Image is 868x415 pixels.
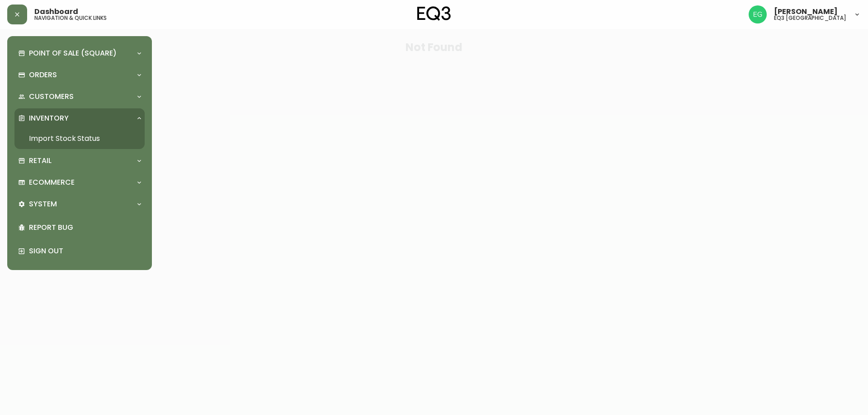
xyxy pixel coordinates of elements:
span: [PERSON_NAME] [774,8,838,15]
span: Dashboard [34,8,78,15]
p: Ecommerce [29,177,75,187]
div: Ecommerce [14,173,145,192]
div: Orders [14,65,145,85]
a: Import Stock Status [14,128,145,149]
p: Retail [29,156,52,166]
div: Customers [14,87,145,107]
p: Point of Sale (Square) [29,48,117,58]
p: System [29,199,57,209]
p: Inventory [29,113,69,123]
p: Customers [29,92,74,102]
div: Point of Sale (Square) [14,43,145,63]
p: Orders [29,70,57,80]
h5: eq3 [GEOGRAPHIC_DATA] [774,15,846,21]
div: Report Bug [14,216,145,239]
div: Sign Out [14,239,145,263]
div: Inventory [14,108,145,128]
img: logo [417,6,451,21]
div: System [14,194,145,214]
img: db11c1629862fe82d63d0774b1b54d2b [749,5,767,23]
p: Sign Out [29,246,141,256]
h5: navigation & quick links [34,15,107,21]
div: Retail [14,151,145,171]
p: Report Bug [29,223,141,233]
